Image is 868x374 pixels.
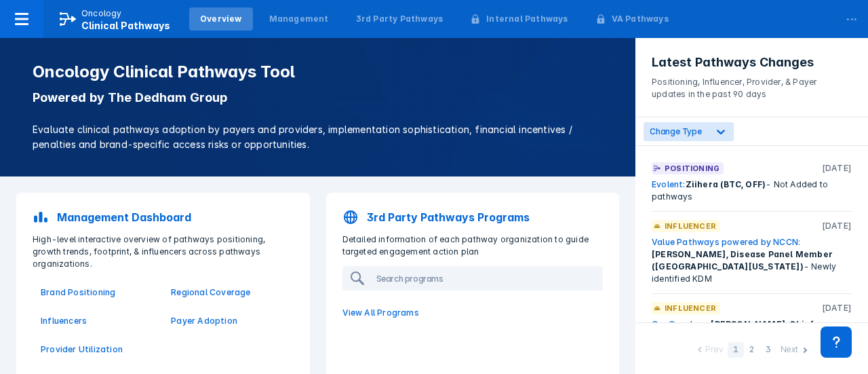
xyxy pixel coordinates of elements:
[371,267,602,289] input: Search programs
[822,220,852,232] p: [DATE]
[258,7,340,31] a: Management
[822,162,852,174] p: [DATE]
[41,286,155,299] a: Brand Positioning
[686,179,766,189] span: Ziihera (BTC, OFF)
[612,13,669,25] div: VA Pathways
[33,62,603,81] h1: Oncology Clinical Pathways Tool
[728,342,744,358] div: 1
[171,315,285,327] a: Payer Adoption
[652,319,711,329] a: OneOncology:
[171,286,285,299] a: Regional Coverage
[81,20,170,31] span: Clinical Pathways
[41,315,155,327] a: Influencers
[744,342,760,358] div: 2
[650,126,702,136] span: Change Type
[334,299,612,327] a: View All Programs
[652,237,800,247] a: Value Pathways powered by NCCN:
[652,319,814,341] span: [PERSON_NAME], Chief Operating Officer (OneOncology)
[821,326,852,358] div: Contact Support
[665,162,719,174] p: Positioning
[760,342,776,358] div: 3
[41,343,155,356] a: Provider Utilization
[822,302,852,314] p: [DATE]
[356,13,443,25] div: 3rd Party Pathways
[200,13,242,25] div: Overview
[705,343,723,358] div: Prev
[189,7,253,31] a: Overview
[652,71,852,100] p: Positioning, Influencer, Provider, & Payer updates in the past 90 days
[652,179,686,189] a: Evolent:
[652,249,833,272] span: [PERSON_NAME], Disease Panel Member ([GEOGRAPHIC_DATA][US_STATE])
[33,122,603,152] p: Evaluate clinical pathways adoption by payers and providers, implementation sophistication, finan...
[652,179,852,203] div: - Not Added to pathways
[269,13,329,25] div: Management
[652,54,852,71] h3: Latest Pathways Changes
[334,233,612,258] p: Detailed information of each pathway organization to guide targeted engagement action plan
[345,7,454,31] a: 3rd Party Pathways
[486,13,568,25] div: Internal Pathways
[665,220,716,232] p: Influencer
[665,302,716,314] p: Influencer
[33,90,603,106] p: Powered by The Dedham Group
[334,201,612,233] a: 3rd Party Pathways Programs
[652,236,852,285] div: - Newly identified KDM
[652,318,852,343] div: -
[57,209,191,225] p: Management Dashboard
[838,2,865,31] div: ...
[81,7,122,20] p: Oncology
[367,209,530,225] p: 3rd Party Pathways Programs
[24,233,302,270] p: High-level interactive overview of pathways positioning, growth trends, footprint, & influencers ...
[24,201,302,233] a: Management Dashboard
[781,343,798,358] div: Next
